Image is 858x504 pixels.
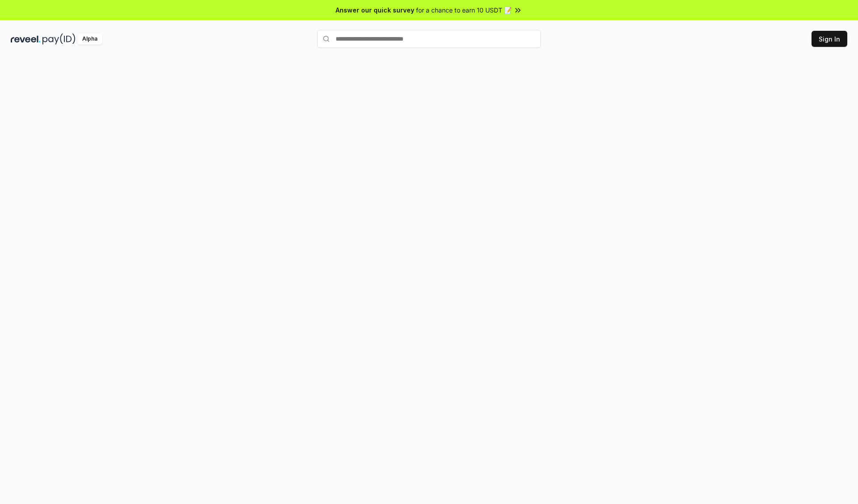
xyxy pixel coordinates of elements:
img: reveel_dark [11,33,41,45]
span: for a chance to earn 10 USDT 📝 [416,5,512,15]
img: pay_id [42,33,76,45]
button: Sign In [812,31,847,47]
div: Alpha [77,33,102,45]
span: Answer our quick survey [336,5,414,15]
